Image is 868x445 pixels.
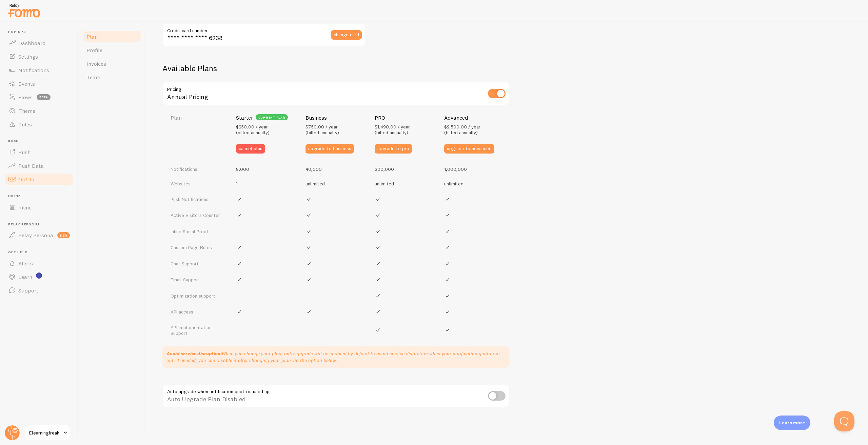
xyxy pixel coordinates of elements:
[162,239,232,256] td: Custom Page Rules
[4,90,74,104] a: Flows beta
[162,176,232,191] td: Websites
[779,420,805,426] p: Learn more
[18,260,33,267] span: Alerts
[305,144,354,154] button: upgrade to business
[18,287,38,294] span: Support
[18,149,31,156] span: Push
[162,223,232,240] td: Inline Social Proof
[36,272,42,279] svg: <p>Watch New Feature Tutorials!</p>
[7,2,41,19] img: fomo-relay-logo-orange.svg
[8,194,74,199] span: Inline
[440,176,510,191] td: unlimited
[4,63,74,77] a: Notifications
[18,121,32,128] span: Rules
[4,257,74,270] a: Alerts
[162,23,366,35] label: Credit card number
[162,82,510,106] div: Annual Pricing
[236,124,270,136] span: $250.00 / year (billed annually)
[82,43,142,57] a: Profile
[331,30,362,40] button: change card
[29,429,61,437] span: Elearningfreak
[162,288,232,304] td: Optimization support
[162,384,510,409] div: Auto Upgrade Plan Disabled
[301,162,371,177] td: 40,000
[256,114,288,120] div: current plan
[444,114,468,121] h4: Advanced
[305,124,339,136] span: $750.00 / year (billed annually)
[444,124,480,136] span: $2,500.00 / year (billed annually)
[86,33,98,40] span: Plan
[8,139,74,144] span: Push
[4,104,74,118] a: Theme
[232,176,301,191] td: 1
[305,114,327,121] h4: Business
[440,162,510,177] td: 1,000,000
[371,176,440,191] td: unlimited
[334,32,359,37] span: change card
[8,30,74,34] span: Pop-ups
[18,67,49,74] span: Notifications
[24,425,70,441] a: Elearningfreak
[834,411,854,431] iframe: Help Scout Beacon - Open
[8,250,74,255] span: Get Help
[375,144,412,154] button: upgrade to pro
[162,191,232,207] td: Push Notifications
[162,256,232,272] td: Chat Support
[82,57,142,70] a: Invoices
[18,107,35,114] span: Theme
[4,159,74,173] a: Push Data
[236,114,253,121] h4: Starter
[4,284,74,297] a: Support
[4,173,74,186] a: Opt-In
[18,232,53,239] span: Relay Persona
[86,60,106,67] span: Invoices
[86,74,100,81] span: Team
[18,53,38,60] span: Settings
[166,350,506,364] p: When you change your plan, auto upgrade will be enabled by default to avoid service disruption wh...
[162,162,232,177] td: Notifications
[8,222,74,227] span: Relay Persona
[4,77,74,90] a: Events
[162,271,232,288] td: Email Support
[444,144,494,154] button: upgrade to advanced
[18,40,45,46] span: Dashboard
[236,144,265,154] button: cancel plan
[162,304,232,320] td: API access
[4,50,74,63] a: Settings
[57,232,70,238] span: new
[166,350,222,357] strong: Avoid service disruption:
[171,114,228,121] h4: Plan
[162,63,852,74] h2: Available Plans
[4,201,74,214] a: Inline
[774,416,810,430] div: Learn more
[18,162,44,169] span: Push Data
[82,30,142,43] a: Plan
[4,118,74,131] a: Rules
[4,36,74,50] a: Dashboard
[4,228,74,242] a: Relay Persona new
[82,70,142,84] a: Team
[301,176,371,191] td: unlimited
[162,207,232,223] td: Active Visitors Counter
[371,162,440,177] td: 300,000
[18,80,35,87] span: Events
[4,270,74,284] a: Learn
[18,274,32,280] span: Learn
[18,176,34,183] span: Opt-In
[18,204,32,211] span: Inline
[37,94,51,100] span: beta
[375,114,385,121] h4: PRO
[4,145,74,159] a: Push
[18,94,33,101] span: Flows
[86,47,102,54] span: Profile
[375,124,410,136] span: $1,490.00 / year (billed annually)
[162,320,232,341] td: API Implementation Support
[232,162,301,177] td: 8,000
